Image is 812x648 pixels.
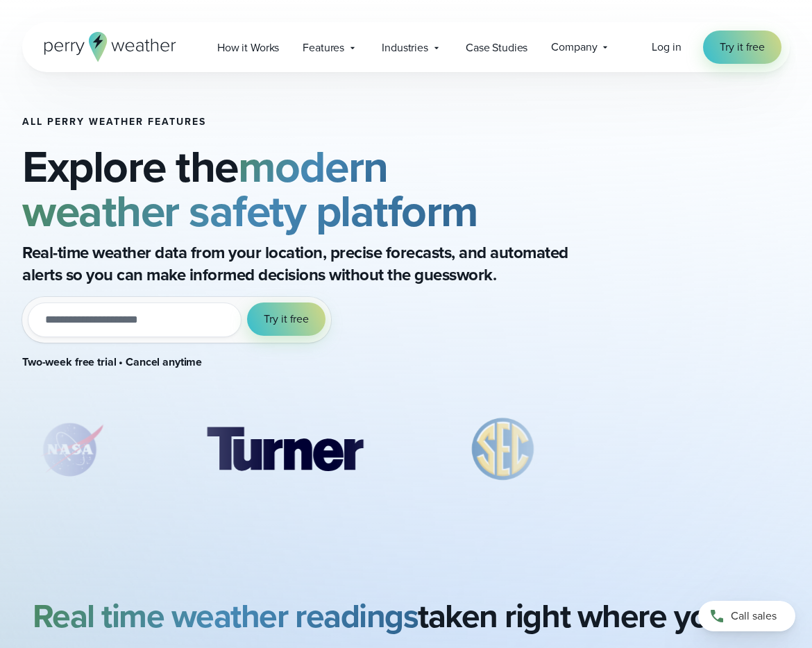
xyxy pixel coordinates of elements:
h2: Explore the [22,144,593,233]
span: Company [551,39,597,56]
span: Try it free [720,39,765,56]
div: slideshow [22,415,593,491]
h2: taken right where you are [33,597,780,636]
span: Case Studies [466,40,527,56]
a: Try it free [703,31,781,64]
button: Try it free [247,302,325,336]
h1: All Perry Weather Features [22,117,593,128]
strong: Real time weather readings [33,591,418,640]
a: Log in [652,39,681,56]
div: 3 of 8 [450,415,557,484]
img: %E2%9C%85-SEC.svg [450,415,557,484]
div: 1 of 8 [22,415,119,484]
span: Try it free [264,311,309,327]
a: How it Works [205,33,291,62]
div: 2 of 8 [186,415,383,484]
a: Case Studies [454,33,539,62]
span: Call sales [731,608,777,624]
p: Real-time weather data from your location, precise forecasts, and automated alerts so you can mak... [22,241,577,286]
span: How it Works [217,40,279,56]
img: NASA.svg [22,415,119,484]
span: Log in [652,39,681,55]
a: Call sales [698,601,795,631]
strong: modern weather safety platform [22,134,478,244]
span: Industries [382,40,428,56]
span: Features [303,40,344,56]
img: Turner-Construction_1.svg [186,415,383,484]
strong: Two-week free trial • Cancel anytime [22,354,202,370]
